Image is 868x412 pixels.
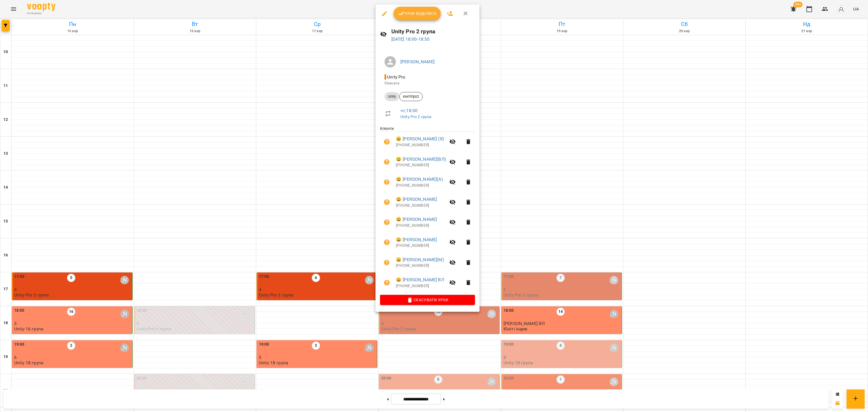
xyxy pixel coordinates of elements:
a: 😀 [PERSON_NAME] [396,216,437,223]
button: Візит ще не сплачено. Додати оплату? [380,175,394,189]
a: 😀 [PERSON_NAME] [396,236,437,243]
a: 😀 [PERSON_NAME] [396,196,437,203]
span: Скасувати Урок [385,297,470,303]
p: [PHONE_NUMBER] [396,263,446,269]
a: 😀 [PERSON_NAME](ВЛ) [396,156,446,163]
button: Урок відбувся [394,7,441,20]
div: юнітіпро2 [399,92,423,101]
a: 😀 [PERSON_NAME] ВЛ [396,276,444,283]
p: [PHONE_NUMBER] [396,203,446,208]
a: Unity Pro 2 група [400,114,431,119]
a: [DATE] 18:00-18:55 [391,36,430,42]
p: [PHONE_NUMBER] [396,223,446,228]
button: Скасувати Урок [380,295,475,305]
a: 😀 [PERSON_NAME] (Я) [396,136,444,142]
button: Візит ще не сплачено. Додати оплату? [380,256,394,269]
button: Візит ще не сплачено. Додати оплату? [380,155,394,169]
button: Візит ще не сплачено. Додати оплату? [380,215,394,229]
ul: Клієнти [380,126,475,295]
span: - Unity Pro [385,74,407,80]
a: чт , 18:00 [400,108,418,113]
button: Візит ще не сплачено. Додати оплату? [380,195,394,209]
p: [PHONE_NUMBER] [396,283,446,289]
p: [PHONE_NUMBER] [396,162,446,168]
span: Unity [385,94,399,99]
h6: Unity Pro 2 група [391,27,475,36]
a: 😀 [PERSON_NAME](А) [396,176,443,183]
p: [PHONE_NUMBER] [396,243,446,248]
span: юнітіпро2 [400,94,422,99]
p: Кімната [385,80,470,86]
p: [PHONE_NUMBER] [396,142,446,148]
button: Візит ще не сплачено. Додати оплату? [380,236,394,249]
button: Візит ще не сплачено. Додати оплату? [380,276,394,289]
p: [PHONE_NUMBER] [396,183,446,188]
a: [PERSON_NAME] [400,59,435,64]
a: 😀 [PERSON_NAME](М) [396,256,444,263]
button: Візит ще не сплачено. Додати оплату? [380,135,394,149]
span: Урок відбувся [398,10,437,17]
